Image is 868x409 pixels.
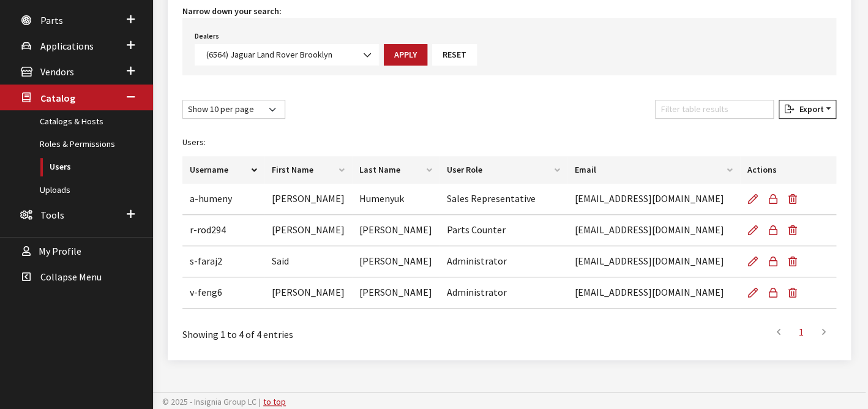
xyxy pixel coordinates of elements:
td: [PERSON_NAME] [264,277,352,309]
td: Humenyuk [352,184,440,215]
input: Filter table results [655,100,774,119]
span: Applications [40,40,94,52]
td: [EMAIL_ADDRESS][DOMAIN_NAME] [567,184,739,215]
td: [PERSON_NAME] [352,246,440,277]
td: Sales Representative [440,184,567,215]
td: a-humeny [182,184,264,215]
a: Edit User [747,184,763,214]
a: Edit User [747,215,763,246]
span: (6564) Jaguar Land Rover Brooklyn [203,48,371,61]
td: [PERSON_NAME] [264,215,352,246]
button: Delete User [783,277,807,308]
button: Disable User [763,184,783,214]
th: Username: activate to sort column descending [182,156,264,184]
td: [EMAIL_ADDRESS][DOMAIN_NAME] [567,215,739,246]
button: Export [779,100,836,119]
button: Disable User [763,215,783,246]
h4: Narrow down your search: [182,5,836,18]
th: Last Name: activate to sort column ascending [352,156,440,184]
span: Parts [40,14,63,26]
th: First Name: activate to sort column ascending [264,156,352,184]
td: s-faraj2 [182,246,264,277]
span: Vendors [40,66,74,78]
button: Disable User [763,246,783,277]
td: Parts Counter [440,215,567,246]
span: © 2025 - Insignia Group LC [162,396,256,407]
button: Disable User [763,277,783,308]
th: Email: activate to sort column ascending [567,156,739,184]
a: 1 [790,320,812,344]
td: [PERSON_NAME] [352,277,440,309]
caption: Users: [182,129,836,156]
button: Delete User [783,246,807,277]
th: User Role: activate to sort column ascending [440,156,567,184]
th: Actions [740,156,836,184]
button: Apply [384,44,427,66]
span: Collapse Menu [40,271,102,283]
span: | [259,396,261,407]
button: Delete User [783,215,807,246]
button: Reset [432,44,477,66]
label: Dealers [195,31,219,42]
div: Showing 1 to 4 of 4 entries [182,318,446,342]
span: Export [794,103,823,114]
td: [PERSON_NAME] [352,215,440,246]
span: (6564) Jaguar Land Rover Brooklyn [195,44,379,66]
td: v-feng6 [182,277,264,309]
a: to top [263,396,286,407]
button: Delete User [783,184,807,214]
td: Administrator [440,246,567,277]
span: Catalog [40,92,75,104]
a: Edit User [747,246,763,277]
td: [EMAIL_ADDRESS][DOMAIN_NAME] [567,277,739,309]
td: r-rod294 [182,215,264,246]
td: Administrator [440,277,567,309]
a: Edit User [747,277,763,308]
td: [EMAIL_ADDRESS][DOMAIN_NAME] [567,246,739,277]
td: [PERSON_NAME] [264,184,352,215]
span: Tools [40,209,64,221]
td: Said [264,246,352,277]
span: My Profile [39,245,81,257]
